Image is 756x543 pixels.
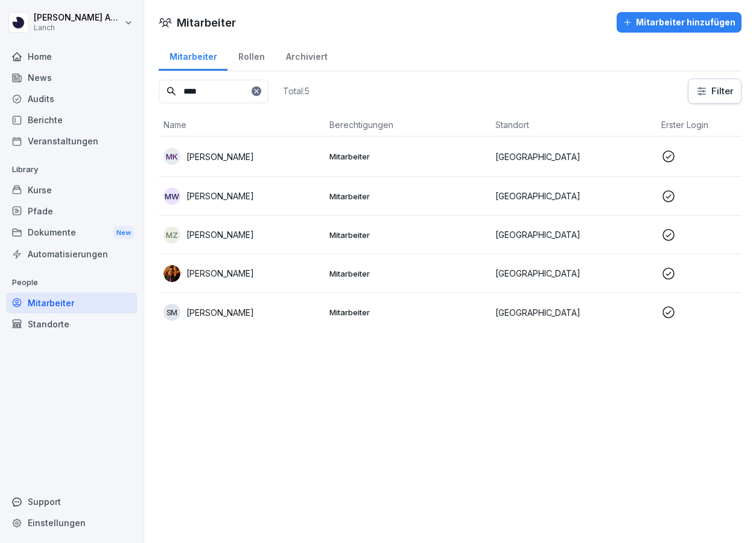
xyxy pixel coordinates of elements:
[696,85,734,97] div: Filter
[495,228,652,241] p: [GEOGRAPHIC_DATA]
[34,13,122,23] p: [PERSON_NAME] Ahlert
[688,79,741,103] button: Filter
[186,190,254,202] p: [PERSON_NAME]
[186,306,254,319] p: [PERSON_NAME]
[495,267,652,280] p: [GEOGRAPHIC_DATA]
[159,114,325,137] th: Name
[623,16,735,29] div: Mitarbeiter hinzufügen
[6,160,138,179] p: Library
[6,46,138,67] a: Home
[6,88,138,109] a: Audits
[6,292,138,313] a: Mitarbeiter
[164,188,180,205] div: MW
[6,179,138,201] a: Kurse
[186,150,254,163] p: [PERSON_NAME]
[6,222,138,244] div: Dokumente
[113,226,134,240] div: New
[6,491,138,512] div: Support
[6,512,138,533] a: Einstellungen
[495,190,652,202] p: [GEOGRAPHIC_DATA]
[227,40,275,71] a: Rollen
[164,265,180,282] img: nyq7rlq029aljo85wrfbj6qn.png
[177,14,236,31] h1: Mitarbeiter
[34,24,122,32] p: Lanch
[6,273,138,292] p: People
[329,230,486,240] p: Mitarbeiter
[495,306,652,319] p: [GEOGRAPHIC_DATA]
[186,228,254,241] p: [PERSON_NAME]
[275,40,338,71] a: Archiviert
[491,114,656,137] th: Standort
[6,201,138,222] a: Pfade
[329,268,486,279] p: Mitarbeiter
[164,227,180,243] div: MZ
[283,85,310,97] p: Total: 5
[186,267,254,280] p: [PERSON_NAME]
[6,109,138,130] a: Berichte
[6,243,138,265] a: Automatisierungen
[6,313,138,335] a: Standorte
[329,151,486,162] p: Mitarbeiter
[329,307,486,318] p: Mitarbeiter
[617,12,742,33] button: Mitarbeiter hinzufügen
[6,222,138,244] a: DokumenteNew
[495,150,652,163] p: [GEOGRAPHIC_DATA]
[329,191,486,202] p: Mitarbeiter
[164,304,180,321] div: SM
[325,114,491,137] th: Berechtigungen
[6,130,138,152] a: Veranstaltungen
[6,67,138,88] a: News
[159,40,227,71] a: Mitarbeiter
[164,148,180,165] div: MK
